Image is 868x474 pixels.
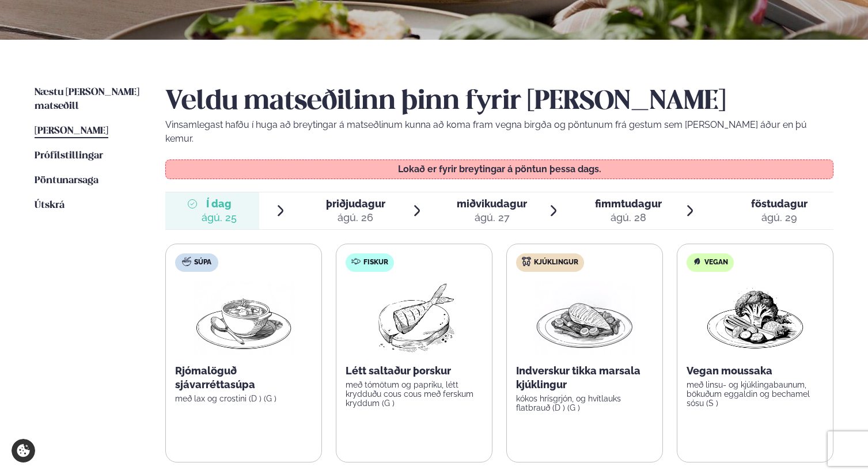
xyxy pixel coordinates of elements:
[516,394,653,412] p: kókos hrísgrjón, og hvítlauks flatbrauð (D ) (G )
[35,199,65,213] a: Útskrá
[12,439,35,462] a: Cookie settings
[202,211,237,225] div: ágú. 25
[175,364,312,392] p: Rjómalöguð sjávarréttasúpa
[687,364,824,378] p: Vegan moussaka
[351,257,361,266] img: fish.svg
[35,200,65,210] span: Útskrá
[363,281,465,355] img: Fish.png
[457,198,527,210] span: miðvikudagur
[692,257,702,266] img: Vegan.svg
[326,198,385,210] span: þriðjudagur
[687,380,824,408] p: með linsu- og kjúklingabaunum, bökuðum eggaldin og bechamel sósu (S )
[35,86,142,113] a: Næstu [PERSON_NAME] matseðill
[595,211,662,225] div: ágú. 28
[202,197,237,211] span: Í dag
[363,258,388,267] span: Fiskur
[346,380,483,408] p: með tómötum og papriku, létt krydduðu cous cous með ferskum kryddum (G )
[751,211,808,225] div: ágú. 29
[595,198,662,210] span: fimmtudagur
[35,176,98,185] span: Pöntunarsaga
[346,364,483,378] p: Létt saltaður þorskur
[175,394,312,403] p: með lax og crostini (D ) (G )
[704,281,806,355] img: Vegan.png
[35,174,98,188] a: Pöntunarsaga
[751,198,808,210] span: föstudagur
[35,126,108,136] span: [PERSON_NAME]
[326,211,385,225] div: ágú. 26
[516,364,653,392] p: Indverskur tikka marsala kjúklingur
[35,88,139,111] span: Næstu [PERSON_NAME] matseðill
[165,118,833,146] p: Vinsamlegast hafðu í huga að breytingar á matseðlinum kunna að koma fram vegna birgða og pöntunum...
[522,257,531,266] img: chicken.svg
[457,211,527,225] div: ágú. 27
[194,258,211,267] span: Súpa
[534,258,578,267] span: Kjúklingur
[35,151,103,161] span: Prófílstillingar
[704,258,728,267] span: Vegan
[35,149,103,163] a: Prófílstillingar
[35,124,108,138] a: [PERSON_NAME]
[182,257,191,266] img: soup.svg
[193,281,294,355] img: Soup.png
[534,281,635,355] img: Chicken-breast.png
[177,165,822,174] p: Lokað er fyrir breytingar á pöntun þessa dags.
[165,86,833,118] h2: Veldu matseðilinn þinn fyrir [PERSON_NAME]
